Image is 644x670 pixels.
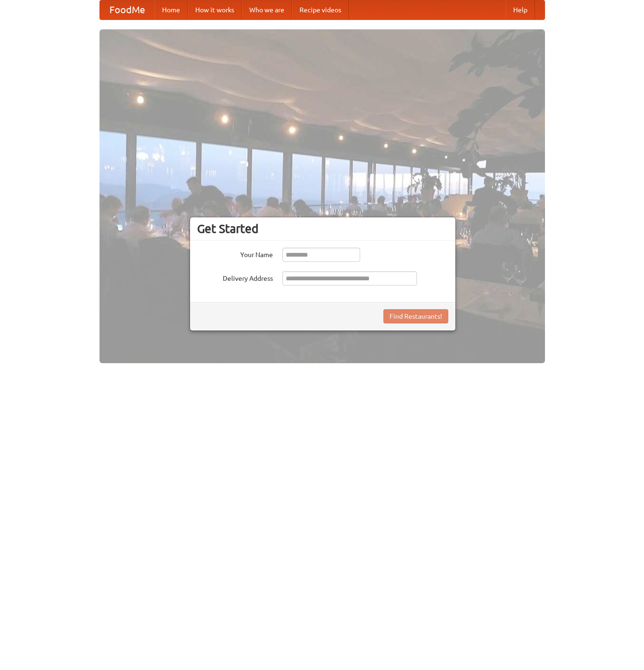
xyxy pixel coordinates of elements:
[197,222,448,236] h3: Get Started
[506,0,535,19] a: Help
[197,248,273,259] label: Your Name
[242,0,292,19] a: Who we are
[188,0,242,19] a: How it works
[154,0,188,19] a: Home
[292,0,349,19] a: Recipe videos
[197,271,273,283] label: Delivery Address
[383,309,448,323] button: Find Restaurants!
[100,0,154,19] a: FoodMe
